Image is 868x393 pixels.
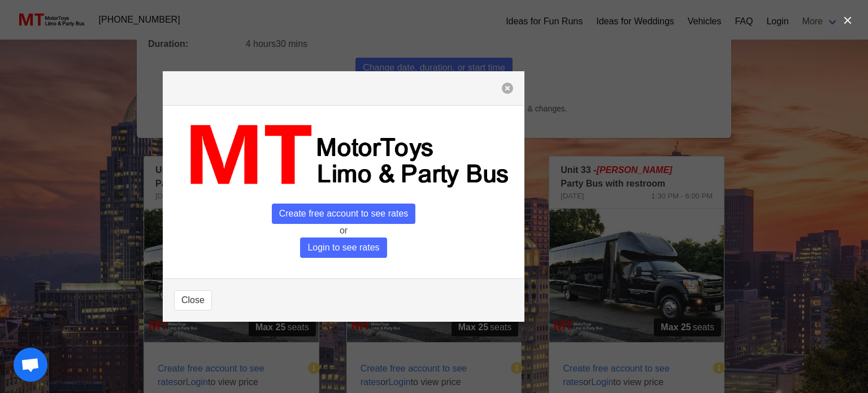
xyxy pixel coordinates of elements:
span: Create free account to see rates [272,204,416,224]
img: MT_logo_name.png [174,117,513,195]
button: Close [174,290,212,310]
p: or [174,224,513,237]
span: Login to see rates [300,237,387,258]
span: Close [181,293,205,307]
div: Open chat [14,348,47,382]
